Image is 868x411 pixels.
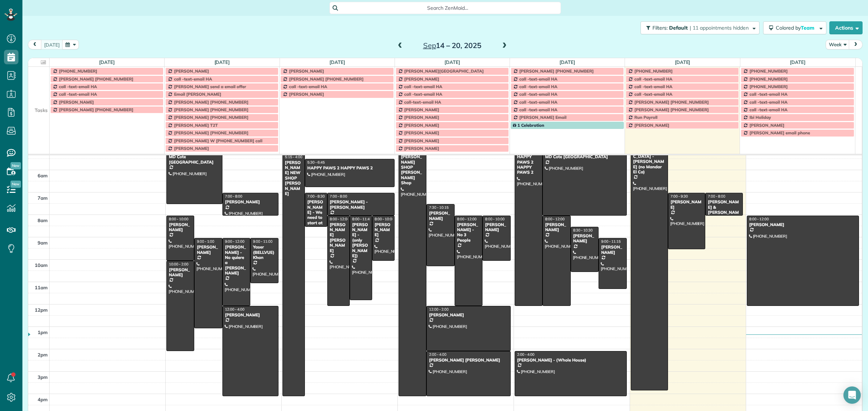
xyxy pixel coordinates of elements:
div: MD Cote [GEOGRAPHIC_DATA] [545,154,624,159]
span: [PERSON_NAME] [PHONE_NUMBER] [174,107,248,112]
span: New [10,162,21,169]
span: [PHONE_NUMBER] [749,68,788,74]
span: [PHONE_NUMBER] [749,76,788,82]
button: Filters: Default | 11 appointments hidden [641,21,759,34]
span: [PHONE_NUMBER] [634,68,673,74]
span: 8:00 - 12:00 [457,217,477,221]
span: [PERSON_NAME] [404,114,439,120]
span: 12pm [35,307,48,313]
span: call -text-email HA [519,107,557,112]
div: [PERSON_NAME] [545,222,568,233]
span: 5am [38,150,48,156]
div: [PERSON_NAME] [573,233,596,244]
span: 1pm [38,329,48,335]
span: 11am [35,285,48,290]
div: [PERSON_NAME] - We need to start at 8am on [DATE] [307,199,325,236]
div: [PERSON_NAME] [429,312,508,317]
div: [PERSON_NAME] & [PERSON_NAME] [707,199,740,220]
span: Team [801,25,816,31]
div: [PERSON_NAME] [749,222,857,227]
span: 5:15 - 4:00 [285,155,302,159]
span: call -text-email HA [59,84,97,89]
span: call -text-email HA [634,84,672,89]
span: [PERSON_NAME] T2T [174,122,218,128]
div: [PERSON_NAME] SHOP [PERSON_NAME] Shop [401,154,424,185]
span: [PERSON_NAME] [404,76,439,82]
button: prev [28,40,42,49]
span: [PERSON_NAME] [PHONE_NUMBER] [59,76,133,82]
span: [PERSON_NAME] [404,107,439,112]
a: [DATE] [444,59,460,65]
span: call -text-email HA [749,107,787,112]
div: [PERSON_NAME] - No quiere a [PERSON_NAME] [225,245,248,276]
span: call -text-email HA [519,76,557,82]
div: [PERSON_NAME] [PERSON_NAME] [329,222,348,253]
span: Default [669,25,688,31]
div: [PERSON_NAME] [429,211,452,221]
div: HAPPY PAWS 2 HAPPY PAWS 2 [307,165,392,170]
span: 12:00 - 4:00 [225,307,244,312]
span: 6am [38,173,48,178]
span: Email [PERSON_NAME] [174,91,221,97]
span: 7:00 - 8:00 [330,194,347,199]
span: 8:00 - 12:00 [330,217,349,221]
span: call -text-email HA [519,84,557,89]
span: call-text-email HA [404,99,441,105]
div: [PERSON_NAME] [196,245,220,255]
span: 1 Celebration [513,122,544,128]
span: 8:00 - 10:00 [485,217,505,221]
span: [PERSON_NAME] [634,122,669,128]
span: 2:00 - 4:00 [517,352,535,357]
div: [DEMOGRAPHIC_DATA] - [PERSON_NAME] (no Mandar El Ca) [633,148,666,174]
span: call -text-email HA [404,91,442,97]
span: 4pm [38,397,48,402]
span: Ibi Holiday [749,114,771,120]
span: call -text-email HA [749,99,787,105]
span: [PERSON_NAME] [289,68,324,74]
span: call -text-email HA [519,91,557,97]
span: [PERSON_NAME] Email [519,114,567,120]
div: [PERSON_NAME] [169,222,192,233]
span: [PERSON_NAME] [PHONE_NUMBER] [174,99,248,105]
span: [PERSON_NAME] [PHONE_NUMBER] [634,99,709,105]
div: [PERSON_NAME] [169,267,192,278]
div: [PERSON_NAME] [485,222,508,233]
div: [PERSON_NAME] [225,199,276,204]
div: [PERSON_NAME] - (Whole House) [517,358,625,363]
span: [PERSON_NAME] W [PHONE_NUMBER] call [174,138,262,143]
div: [PERSON_NAME] [601,245,624,255]
span: Filters: [652,25,668,31]
span: 7:30 - 10:15 [429,205,448,210]
a: [DATE] [329,59,345,65]
button: next [849,40,863,49]
button: [DATE] [41,40,63,49]
button: Week [826,40,850,49]
span: 9:00 - 12:00 [225,239,244,244]
span: 7:00 - 9:30 [671,194,688,199]
span: 8:00 - 12:00 [749,217,769,221]
span: call -text-email HA [634,76,672,82]
span: 7:00 - 8:00 [225,194,242,199]
div: [PERSON_NAME] - No 3 People [457,222,480,243]
span: [PERSON_NAME] [PHONE_NUMBER] [519,68,594,74]
a: [DATE] [214,59,230,65]
span: 8:30 - 10:30 [573,228,593,233]
span: call -text-email HA [404,84,442,89]
button: Colored byTeam [763,21,826,34]
span: 8am [38,217,48,223]
a: [DATE] [790,59,805,65]
span: 10am [35,262,48,268]
span: 3pm [38,374,48,380]
span: [PERSON_NAME] [PHONE_NUMBER] [634,107,709,112]
span: [PERSON_NAME] [PHONE_NUMBER] [174,130,248,135]
span: 2:00 - 4:00 [429,352,446,357]
span: Run Payroll [634,114,658,120]
span: 7:00 - 8:00 [708,194,725,199]
div: [PERSON_NAME] [225,312,276,317]
span: call -text-email HA [519,99,557,105]
span: call -text-email HA [634,91,672,97]
span: call -text-email HA [59,91,97,97]
span: [PERSON_NAME] email phone [749,130,810,135]
div: Yaser (BELLVUE) Khan [252,245,276,260]
div: HAPPY PAWS 2 HAPPY PAWS 2 [517,154,540,175]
